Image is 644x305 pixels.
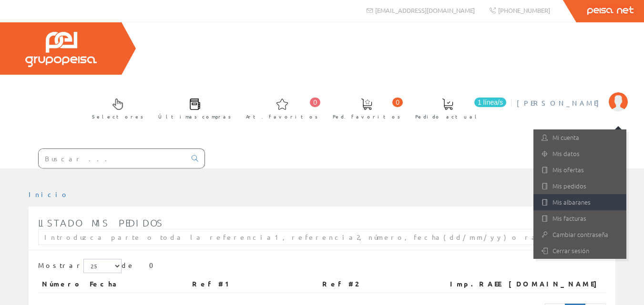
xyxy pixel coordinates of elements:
[533,226,626,243] a: Cambiar contraseña
[92,112,143,121] span: Selectores
[375,6,475,14] span: [EMAIL_ADDRESS][DOMAIN_NAME]
[149,90,236,125] a: Últimas compras
[333,112,400,121] span: Ped. favoritos
[158,112,231,121] span: Últimas compras
[406,90,509,125] a: 1 línea/s Pedido actual
[533,210,626,226] a: Mis facturas
[533,178,626,194] a: Mis pedidos
[433,275,505,293] th: Imp.RAEE
[188,275,318,293] th: Ref #1
[498,6,550,14] span: [PHONE_NUMBER]
[82,90,148,125] a: Selectores
[533,129,626,146] a: Mi cuenta
[29,190,69,198] a: Inicio
[533,194,626,210] a: Mis albaranes
[318,275,433,293] th: Ref #2
[38,259,606,275] div: de 0
[474,98,506,107] span: 1 línea/s
[38,217,164,228] span: Listado mis pedidos
[86,275,188,293] th: Fecha
[310,98,320,107] span: 0
[392,98,403,107] span: 0
[415,112,480,121] span: Pedido actual
[38,275,86,293] th: Número
[38,259,122,273] label: Mostrar
[246,112,318,121] span: Art. favoritos
[533,162,626,178] a: Mis ofertas
[25,32,97,67] img: Grupo Peisa
[38,229,553,245] input: Introduzca parte o toda la referencia1, referencia2, número, fecha(dd/mm/yy) o rango de fechas(dd...
[505,275,606,293] th: [DOMAIN_NAME]
[39,149,186,168] input: Buscar ...
[533,146,626,162] a: Mis datos
[517,98,604,108] span: [PERSON_NAME]
[517,90,628,99] a: [PERSON_NAME]
[533,243,626,259] a: Cerrar sesión
[83,259,122,273] select: Mostrar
